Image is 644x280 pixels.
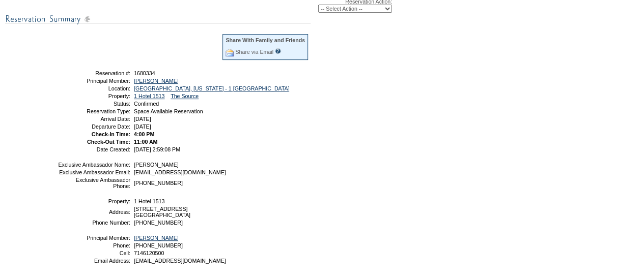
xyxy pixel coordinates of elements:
td: Reservation Type: [58,108,130,114]
td: Phone: [58,242,130,248]
td: Phone Number: [58,220,130,226]
span: [EMAIL_ADDRESS][DOMAIN_NAME] [134,258,226,264]
span: 7146120500 [134,250,164,256]
img: subTtlResSummary.gif [5,13,311,25]
span: Confirmed [134,101,159,107]
span: 11:00 AM [134,139,157,145]
td: Cell: [58,250,130,256]
strong: Check-In Time: [92,131,130,137]
span: Space Available Reservation [134,108,203,114]
a: Share via Email [235,49,273,55]
input: What is this? [275,48,281,54]
strong: Check-Out Time: [87,139,130,145]
td: Principal Member: [58,78,130,84]
a: [PERSON_NAME] [134,78,179,84]
td: Departure Date: [58,123,130,130]
td: Arrival Date: [58,116,130,122]
td: Address: [58,206,130,218]
td: Location: [58,85,130,91]
span: [PERSON_NAME] [134,162,179,168]
td: Exclusive Ambassador Email: [58,169,130,175]
td: Email Address: [58,258,130,264]
a: [PERSON_NAME] [134,235,179,241]
span: [DATE] 2:59:08 PM [134,146,180,152]
span: [STREET_ADDRESS] [GEOGRAPHIC_DATA] [134,206,190,218]
span: 4:00 PM [134,131,154,137]
td: Property: [58,93,130,99]
span: [PHONE_NUMBER] [134,180,183,186]
span: [EMAIL_ADDRESS][DOMAIN_NAME] [134,169,226,175]
span: 1680334 [134,70,155,76]
td: Principal Member: [58,235,130,241]
td: Reservation #: [58,70,130,76]
span: [DATE] [134,116,151,122]
td: Date Created: [58,146,130,152]
td: Status: [58,101,130,107]
div: Share With Family and Friends [226,37,305,43]
a: 1 Hotel 1513 [134,93,164,99]
span: [PHONE_NUMBER] [134,242,183,248]
td: Exclusive Ambassador Phone: [58,177,130,189]
span: [PHONE_NUMBER] [134,220,183,226]
a: The Source [171,93,199,99]
span: 1 Hotel 1513 [134,198,164,204]
td: Exclusive Ambassador Name: [58,162,130,168]
td: Property: [58,198,130,204]
span: [DATE] [134,123,151,130]
a: [GEOGRAPHIC_DATA], [US_STATE] - 1 [GEOGRAPHIC_DATA] [134,85,290,91]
